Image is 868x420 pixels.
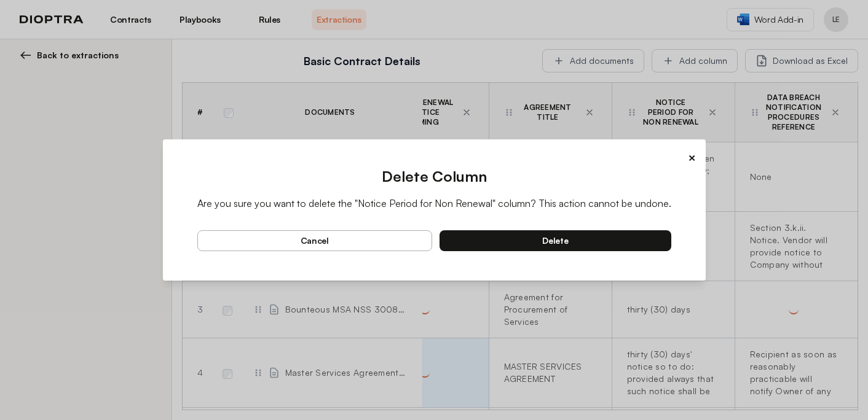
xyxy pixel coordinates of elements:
[197,166,671,186] h2: Delete Column
[197,196,671,211] p: Are you sure you want to delete the "Notice Period for Non Renewal" column? This action cannot be...
[197,230,433,251] button: cancel
[542,235,568,246] span: delete
[688,149,696,166] button: ×
[440,230,671,251] button: delete
[301,235,329,246] span: cancel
